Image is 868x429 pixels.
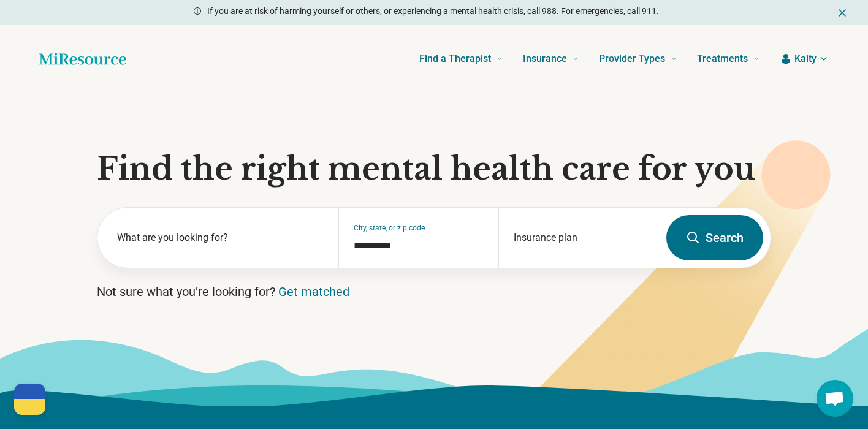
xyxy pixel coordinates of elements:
[697,50,748,67] span: Treatments
[117,230,324,245] label: What are you looking for?
[419,34,503,83] a: Find a Therapist
[697,34,760,83] a: Treatments
[780,51,829,66] button: Kaity
[278,284,349,299] a: Get matched
[39,47,126,71] a: Home page
[523,50,567,67] span: Insurance
[207,5,659,18] p: If you are at risk of harming yourself or others, or experiencing a mental health crisis, call 98...
[836,5,848,20] button: Dismiss
[523,34,579,83] a: Insurance
[794,51,817,66] span: Kaity
[599,50,665,67] span: Provider Types
[97,283,771,300] p: Not sure what you’re looking for?
[97,151,771,188] h1: Find the right mental health care for you
[817,380,853,417] div: Open chat
[599,34,677,83] a: Provider Types
[666,215,763,260] button: Search
[419,50,491,67] span: Find a Therapist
